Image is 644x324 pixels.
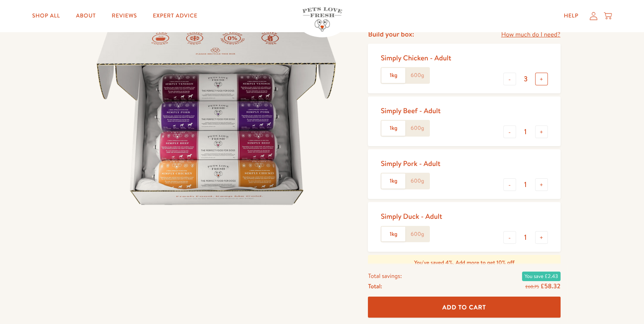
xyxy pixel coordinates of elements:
[405,121,429,136] label: 600g
[535,73,548,85] button: +
[503,125,516,138] button: -
[368,255,560,271] div: You've saved 4%, Add more to get 10% off
[70,8,102,24] a: About
[368,271,402,281] span: Total savings:
[405,68,429,83] label: 600g
[105,8,143,24] a: Reviews
[501,29,560,40] a: How much do I need?
[503,231,516,244] button: -
[381,68,405,83] label: 1kg
[368,297,560,318] button: Add To Cart
[535,178,548,191] button: +
[525,283,539,290] s: £60.75
[368,29,414,39] h4: Build your box:
[381,159,440,168] div: Simply Pork - Adult
[26,8,66,24] a: Shop All
[557,8,585,24] a: Help
[147,8,204,24] a: Expert Advice
[535,125,548,138] button: +
[381,121,405,136] label: 1kg
[381,212,442,221] div: Simply Duck - Adult
[540,282,560,291] span: £58.32
[368,281,382,291] span: Total:
[302,7,342,31] img: Pets Love Fresh
[503,73,516,85] button: -
[535,231,548,244] button: +
[503,178,516,191] button: -
[381,227,405,242] label: 1kg
[381,106,441,115] div: Simply Beef - Adult
[405,227,429,242] label: 600g
[381,53,451,62] div: Simply Chicken - Adult
[522,272,560,281] span: You save £2.43
[381,174,405,189] label: 1kg
[405,174,429,189] label: 600g
[443,303,486,311] span: Add To Cart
